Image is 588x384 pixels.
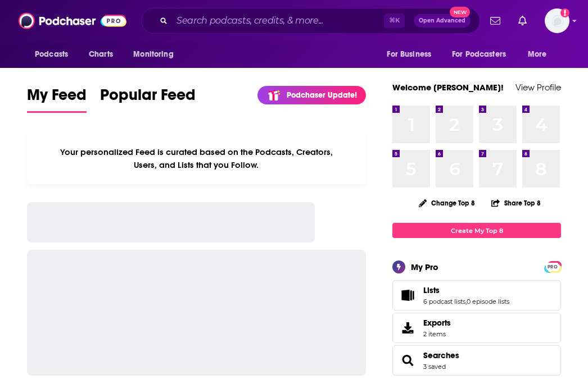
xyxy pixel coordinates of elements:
a: Searches [423,350,459,360]
span: Exports [423,318,451,328]
a: PRO [546,262,559,271]
span: Podcasts [35,47,68,62]
span: ⌘ K [384,13,405,28]
div: My Pro [411,262,438,272]
a: 3 saved [423,363,446,371]
a: Welcome [PERSON_NAME]! [392,82,504,93]
span: Searches [392,345,561,376]
button: open menu [445,44,522,65]
a: View Profile [515,82,561,93]
div: Your personalized Feed is curated based on the Podcasts, Creators, Users, and Lists that you Follow. [27,133,366,184]
a: Exports [392,313,561,343]
a: Create My Top 8 [392,223,561,238]
span: Charts [89,47,113,62]
input: Search podcasts, credits, & more... [172,12,384,30]
button: Share Top 8 [491,192,541,214]
span: PRO [546,263,559,271]
span: , [465,298,467,305]
a: Show notifications dropdown [486,11,505,30]
span: For Business [387,47,431,62]
span: New [450,7,470,17]
a: Lists [423,285,509,295]
button: open menu [520,44,561,65]
span: Exports [396,320,419,336]
a: 6 podcast lists [423,298,465,305]
span: Lists [392,280,561,310]
span: Logged in as gabriellaippaso [545,8,569,33]
img: User Profile [545,8,569,33]
span: Lists [423,285,440,295]
span: 2 items [423,330,451,338]
a: 0 episode lists [467,298,509,305]
a: My Feed [27,85,87,113]
span: Popular Feed [100,85,196,111]
button: open menu [379,44,445,65]
button: open menu [125,44,188,65]
a: Charts [82,44,120,65]
span: Monitoring [133,47,173,62]
a: Searches [396,353,419,368]
a: Show notifications dropdown [514,11,531,30]
button: Change Top 8 [412,196,482,210]
button: open menu [27,44,83,65]
svg: Add a profile image [560,8,569,17]
button: Open AdvancedNew [414,14,471,28]
div: Search podcasts, credits, & more... [141,8,480,34]
p: Podchaser Update! [287,90,357,100]
a: Popular Feed [100,85,196,113]
a: Lists [396,287,419,303]
span: For Podcasters [452,47,506,62]
button: Show profile menu [545,8,569,33]
span: More [528,47,547,62]
span: Open Advanced [419,18,465,24]
img: Podchaser - Follow, Share and Rate Podcasts [19,10,126,31]
span: My Feed [27,85,87,111]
